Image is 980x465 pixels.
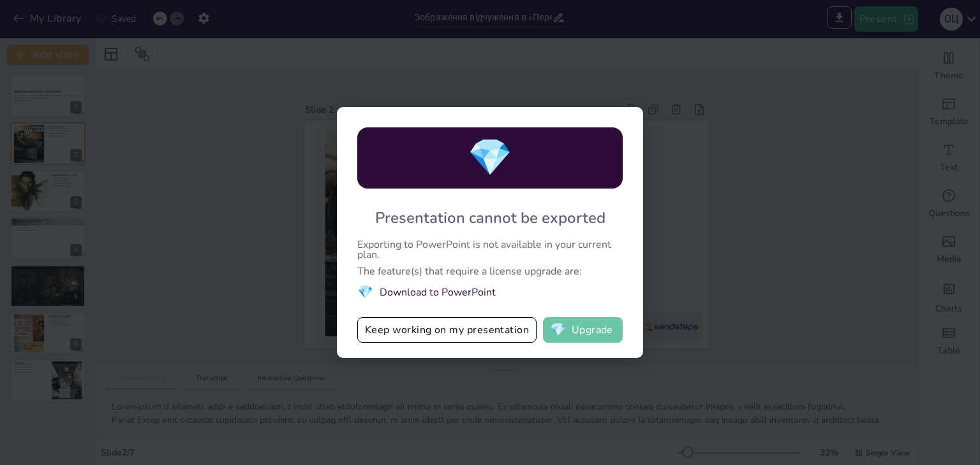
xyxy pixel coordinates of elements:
[357,283,623,302] li: Download to PowerPoint
[550,324,566,336] span: diamond
[357,240,623,260] div: Exporting to PowerPoint is not available in your current plan.
[357,283,373,302] span: diamond
[543,317,623,343] button: diamondUpgrade
[357,266,623,276] div: The feature(s) that require a license upgrade are:
[357,317,537,343] button: Keep working on my presentation
[468,131,512,185] span: diamond
[375,206,605,229] div: Presentation cannot be exported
